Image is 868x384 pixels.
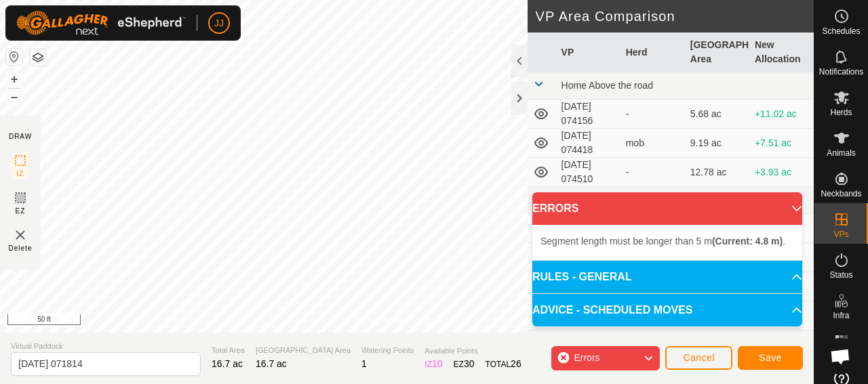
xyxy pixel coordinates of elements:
div: - [626,165,679,179]
span: Animals [827,149,856,157]
span: Herds [830,108,852,116]
span: IZ [17,169,24,179]
span: 26 [511,358,521,369]
span: Virtual Paddock [11,341,201,352]
button: Cancel [665,346,732,370]
span: Cancel [683,352,715,363]
th: Herd [620,33,685,72]
a: Contact Us [420,315,460,327]
span: 16.7 ac [212,358,243,369]
td: 9.19 ac [685,129,749,158]
span: Home Above the road [561,80,653,91]
span: JJ [214,16,224,30]
span: Watering Points [361,345,414,356]
span: Infra [833,312,849,320]
span: Errors [574,352,599,363]
td: 5.68 ac [685,100,749,129]
td: +7.51 ac [749,129,814,158]
span: 30 [464,358,475,369]
th: [GEOGRAPHIC_DATA] Area [685,33,749,72]
div: mob [626,136,679,150]
span: ADVICE - SCHEDULED MOVES [532,302,692,318]
span: ERRORS [532,200,578,217]
span: Neckbands [821,190,861,198]
div: Open chat [822,338,859,375]
button: Save [738,346,803,370]
b: (Current: 4.8 m) [712,236,783,247]
button: – [6,89,22,105]
td: +3.93 ac [749,158,814,187]
div: TOTAL [486,357,521,371]
th: VP [556,33,620,72]
span: EZ [16,206,26,216]
span: Status [829,271,852,279]
div: DRAW [9,131,32,142]
td: +11.02 ac [749,100,814,129]
div: EZ [454,357,475,371]
button: Reset Map [6,49,22,65]
span: VPs [833,230,848,238]
span: Schedules [822,27,860,35]
img: Gallagher Logo [16,11,186,35]
span: 16.7 ac [256,358,287,369]
h2: VP Area Comparison [536,8,814,24]
p-accordion-header: ADVICE - SCHEDULED MOVES [532,294,802,326]
div: - [626,107,679,121]
td: 12.78 ac [685,158,749,187]
th: New Allocation [749,33,814,72]
td: [DATE] 074510 [556,158,620,187]
span: 1 [361,358,367,369]
span: RULES - GENERAL [532,269,632,285]
div: IZ [425,357,442,371]
span: Notifications [819,68,863,76]
button: Map Layers [30,49,46,66]
p-accordion-header: ERRORS [532,192,802,225]
td: [DATE] 074156 [556,100,620,129]
span: [GEOGRAPHIC_DATA] Area [256,345,351,356]
p-accordion-header: RULES - GENERAL [532,261,802,293]
span: Available Points [425,345,521,357]
span: Segment length must be longer than 5 m . [540,236,785,247]
span: Save [759,352,782,363]
span: 10 [432,358,443,369]
img: VP [12,227,28,243]
p-accordion-content: ERRORS [532,225,802,260]
td: [DATE] 074418 [556,129,620,158]
button: + [6,71,22,87]
a: Privacy Policy [353,315,404,327]
span: Delete [9,243,33,253]
span: Total Area [212,345,245,356]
